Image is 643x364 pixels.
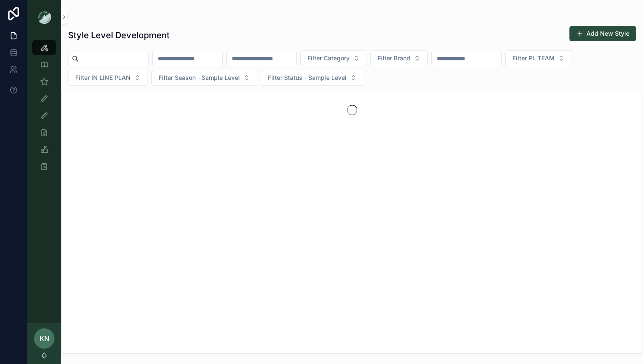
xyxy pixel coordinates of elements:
[151,70,257,86] button: Select Button
[569,26,636,41] button: Add New Style
[159,73,240,82] span: Filter Season - Sample Level
[261,70,364,86] button: Select Button
[68,29,170,41] h1: Style Level Development
[40,333,49,344] span: KN
[75,73,131,82] span: Filter IN LINE PLAN
[378,54,410,62] span: Filter Brand
[370,50,428,66] button: Select Button
[307,54,350,62] span: Filter Category
[68,70,148,86] button: Select Button
[268,73,347,82] span: Filter Status - Sample Level
[512,54,555,62] span: Filter PL TEAM
[27,34,61,185] div: scrollable content
[37,10,51,24] img: App logo
[505,50,572,66] button: Select Button
[300,50,367,66] button: Select Button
